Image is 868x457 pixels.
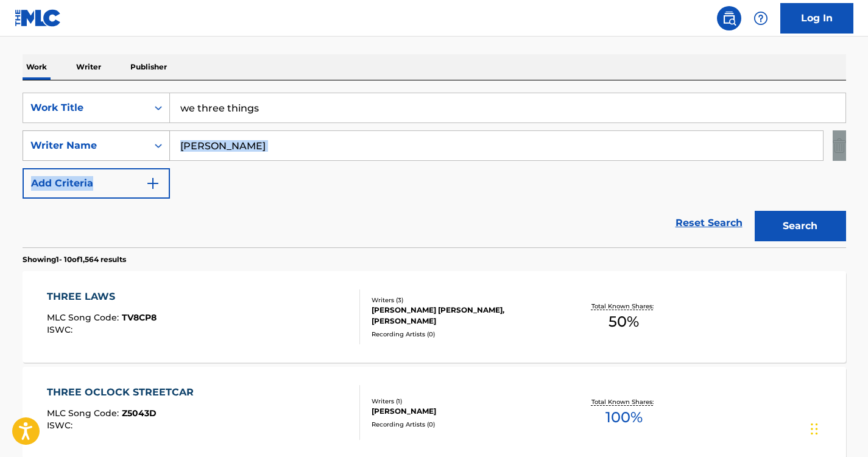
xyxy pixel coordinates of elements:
[127,54,171,80] p: Publisher
[47,408,122,419] span: MLC Song Code :
[23,271,846,363] a: THREE LAWSMLC Song Code:TV8CP8ISWC:Writers (3)[PERSON_NAME] [PERSON_NAME], [PERSON_NAME]Recording...
[605,406,643,428] span: 100 %
[30,101,140,115] div: Work Title
[372,420,556,429] div: Recording Artists ( 0 )
[47,324,76,335] span: ISWC :
[146,176,160,191] img: 9d2ae6d4665cec9f34b9.svg
[609,311,639,333] span: 50 %
[23,254,126,265] p: Showing 1 - 10 of 1,564 results
[717,6,741,30] a: Public Search
[372,406,556,417] div: [PERSON_NAME]
[23,168,170,199] button: Add Criteria
[780,3,853,34] a: Log In
[372,330,556,339] div: Recording Artists ( 0 )
[372,397,556,406] div: Writers ( 1 )
[15,9,62,27] img: MLC Logo
[47,420,76,431] span: ISWC :
[722,11,736,26] img: search
[23,93,846,247] form: Search Form
[72,54,105,80] p: Writer
[591,397,657,406] p: Total Known Shares:
[122,312,157,323] span: TV8CP8
[811,411,818,447] div: Drag
[122,408,157,419] span: Z5043D
[833,130,846,161] img: Delete Criterion
[753,11,768,26] img: help
[669,210,749,236] a: Reset Search
[372,296,556,305] div: Writers ( 3 )
[755,211,846,241] button: Search
[47,289,157,304] div: THREE LAWS
[372,305,556,327] div: [PERSON_NAME] [PERSON_NAME], [PERSON_NAME]
[30,138,140,153] div: Writer Name
[591,302,657,311] p: Total Known Shares:
[47,312,122,323] span: MLC Song Code :
[807,399,868,457] iframe: Chat Widget
[47,385,200,400] div: THREE OCLOCK STREETCAR
[23,54,51,80] p: Work
[749,6,773,30] div: Help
